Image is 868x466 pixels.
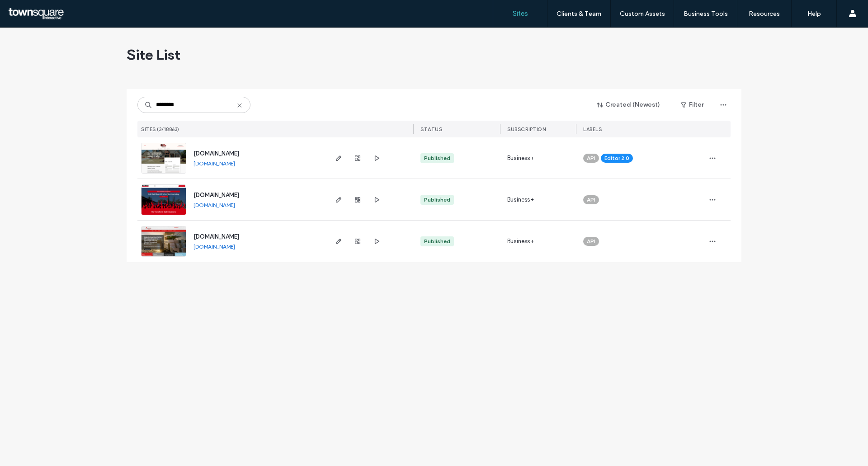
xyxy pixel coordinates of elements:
button: Created (Newest) [589,98,668,112]
span: LABELS [583,126,602,132]
a: [DOMAIN_NAME] [193,150,239,157]
span: STATUS [420,126,442,132]
a: [DOMAIN_NAME] [193,160,235,167]
a: [DOMAIN_NAME] [193,243,235,250]
label: Help [807,10,821,18]
div: Published [424,237,450,245]
span: SUBSCRIPTION [507,126,546,132]
span: API [587,196,595,204]
div: Published [424,154,450,162]
div: Published [424,196,450,204]
label: Resources [749,10,780,18]
span: Business+ [507,237,534,246]
label: Clients & Team [557,10,601,18]
span: Business+ [507,195,534,204]
label: Sites [513,9,528,18]
a: [DOMAIN_NAME] [193,192,239,198]
label: Custom Assets [620,10,665,18]
button: Filter [672,98,712,112]
span: Editor 2.0 [604,154,629,162]
label: Business Tools [684,10,728,18]
a: [DOMAIN_NAME] [193,233,239,240]
span: Site List [127,46,180,64]
span: API [587,237,595,245]
a: [DOMAIN_NAME] [193,202,235,208]
span: API [587,154,595,162]
span: Business+ [507,154,534,163]
span: SITES (3/18863) [141,126,179,132]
